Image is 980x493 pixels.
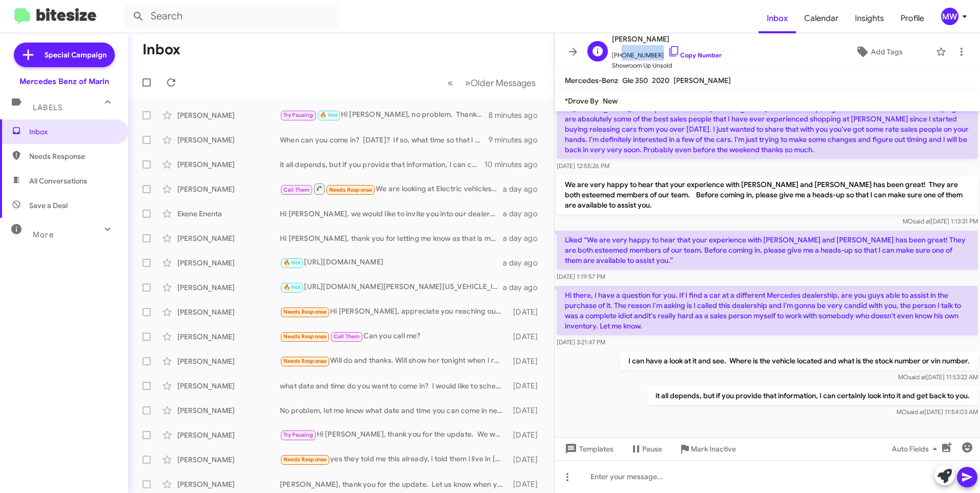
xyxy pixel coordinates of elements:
[503,184,546,194] div: a day ago
[896,408,978,416] span: MO [DATE] 11:54:03 AM
[898,373,978,381] span: MO [DATE] 11:53:22 AM
[280,109,488,121] div: Hi [PERSON_NAME], no problem. Thanks for letting me know
[280,209,503,219] div: Hi [PERSON_NAME], we would like to invite you into our dealership to see the GLC 300. Do you have...
[508,479,546,489] div: [DATE]
[177,455,280,465] div: [PERSON_NAME]
[29,151,116,161] span: Needs Response
[280,479,508,489] div: [PERSON_NAME], thank you for the update. Let us know when you're ready and we would be happy to a...
[612,60,722,71] span: Showroom Up Unsold
[557,286,978,335] p: Hi there, I have a question for you. If I find a car at a different Mercedes dealership, are you ...
[557,231,978,270] p: Liked “We are very happy to hear that your experience with [PERSON_NAME] and [PERSON_NAME] has be...
[280,257,503,269] div: [URL][DOMAIN_NAME]
[447,76,453,89] span: «
[442,72,542,93] nav: Page navigation example
[177,159,280,170] div: [PERSON_NAME]
[642,440,662,458] span: Pause
[283,309,327,315] span: Needs Response
[283,333,327,340] span: Needs Response
[647,386,978,405] p: it all depends, but if you provide that information, I can certainly look into it and get back to...
[796,4,847,33] a: Calendar
[459,72,542,93] button: Next
[283,259,301,266] span: 🔥 Hot
[33,230,54,239] span: More
[283,432,313,438] span: Try Pausing
[280,355,508,367] div: Will do and thanks. Will show her tonight when I return home
[565,76,618,85] span: Mercedes-Benz
[334,333,360,340] span: Call Them
[280,429,508,441] div: Hi [PERSON_NAME], thank you for the update. We would be happy to assist you whenever you are ready.
[508,332,546,342] div: [DATE]
[280,454,508,465] div: yes they told me this already, i told them i live in [GEOGRAPHIC_DATA] that they were going to fi...
[557,338,605,346] span: [DATE] 3:21:47 PM
[14,43,115,67] a: Special Campaign
[847,4,892,33] a: Insights
[29,200,68,211] span: Save a Deal
[329,187,373,193] span: Needs Response
[603,96,618,106] span: New
[177,405,280,416] div: [PERSON_NAME]
[280,331,508,342] div: Can you call me?
[932,8,969,25] button: MW
[280,159,484,170] div: it all depends, but if you provide that information, I can certainly look into it and get back to...
[280,135,488,145] div: When can you come in? [DATE]? If so, what time so that I can pencil you in for an appointment
[280,281,503,293] div: [URL][DOMAIN_NAME][PERSON_NAME][US_VEHICLE_IDENTIFICATION_NUMBER]
[29,176,87,186] span: All Conversations
[280,381,508,391] div: what date and time do you want to come in? I would like to schedule you for an appointment. That ...
[280,405,508,416] div: No problem, let me know what date and time you can come in next week. I would like to schedule yo...
[488,110,546,120] div: 8 minutes ago
[557,99,978,159] p: Hi [PERSON_NAME], thank you for the note. [PERSON_NAME] and the other young woman who have both b...
[484,159,546,170] div: 10 minutes ago
[142,42,180,58] h1: Inbox
[508,455,546,465] div: [DATE]
[652,76,669,85] span: 2020
[620,352,978,370] p: I can have a look at it and see. Where is the vehicle located and what is the stock number or vin...
[871,43,903,61] span: Add Tags
[465,76,471,89] span: »
[177,282,280,293] div: [PERSON_NAME]
[283,456,327,463] span: Needs Response
[503,233,546,243] div: a day ago
[280,306,508,318] div: Hi [PERSON_NAME], appreciate you reaching out regarding the C63S. I've never purchased a vehicle ...
[907,408,925,416] span: said at
[555,440,622,458] button: Templates
[827,43,931,61] button: Add Tags
[29,127,116,137] span: Inbox
[177,184,280,194] div: [PERSON_NAME]
[508,405,546,416] div: [DATE]
[177,209,280,219] div: Ekene Enenta
[903,217,978,225] span: MO [DATE] 1:13:31 PM
[488,135,546,145] div: 9 minutes ago
[673,76,731,85] span: [PERSON_NAME]
[508,430,546,440] div: [DATE]
[283,112,313,118] span: Try Pausing
[177,307,280,317] div: [PERSON_NAME]
[503,282,546,293] div: a day ago
[884,440,949,458] button: Auto Fields
[45,50,107,60] span: Special Campaign
[177,381,280,391] div: [PERSON_NAME]
[563,440,614,458] span: Templates
[33,103,63,112] span: Labels
[508,381,546,391] div: [DATE]
[280,182,503,195] div: We are looking at Electric vehicles And we're curious if [PERSON_NAME] had something That got mor...
[759,4,796,33] a: Inbox
[557,175,978,214] p: We are very happy to hear that your experience with [PERSON_NAME] and [PERSON_NAME] has been grea...
[283,284,301,291] span: 🔥 Hot
[892,4,932,33] a: Profile
[612,45,722,60] span: [PHONE_NUMBER]
[913,217,931,225] span: said at
[283,187,310,193] span: Call Them
[612,33,722,45] span: [PERSON_NAME]
[508,356,546,366] div: [DATE]
[177,430,280,440] div: [PERSON_NAME]
[320,112,337,118] span: 🔥 Hot
[908,373,926,381] span: said at
[565,96,599,106] span: *Drove By
[177,332,280,342] div: [PERSON_NAME]
[124,4,339,29] input: Search
[508,307,546,317] div: [DATE]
